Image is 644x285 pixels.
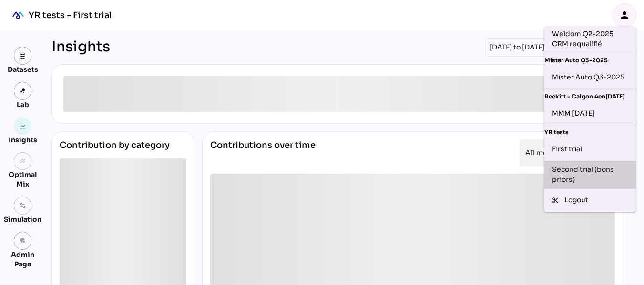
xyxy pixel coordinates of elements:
div: Insights [51,38,110,57]
div: Weldom Q2-2025 CRM requalifié [552,29,628,49]
i: person [619,10,630,21]
div: First trial [552,142,628,157]
div: Logout [564,195,628,205]
i: grain [20,158,26,165]
span: All media [525,148,558,157]
div: Lab [12,100,33,109]
div: [DATE] to [DATE] [485,38,549,57]
img: graph.svg [20,123,26,129]
div: Datasets [8,65,38,74]
img: settings.svg [20,202,26,209]
div: Simulation [4,215,41,224]
div: Mister Auto Q3-2025 [552,70,628,85]
div: mediaROI [8,5,29,26]
img: data.svg [20,52,26,59]
div: YR tests - First trial [29,10,112,21]
div: MMM [DATE] [552,106,628,121]
div: Mister Auto Q3-2025 [544,53,636,66]
div: Contribution by category [60,139,186,158]
div: Second trial (bons priors) [552,165,628,185]
div: Reckitt - Calgon 4en[DATE] [544,89,636,102]
div: Optimal Mix [4,170,41,189]
div: Admin Page [4,250,41,269]
div: Contributions over time [210,139,316,166]
div: Insights [9,135,37,145]
i: content_cut [552,197,559,204]
i: admin_panel_settings [20,237,26,244]
div: YR tests [544,125,636,138]
img: lab.svg [20,88,26,94]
